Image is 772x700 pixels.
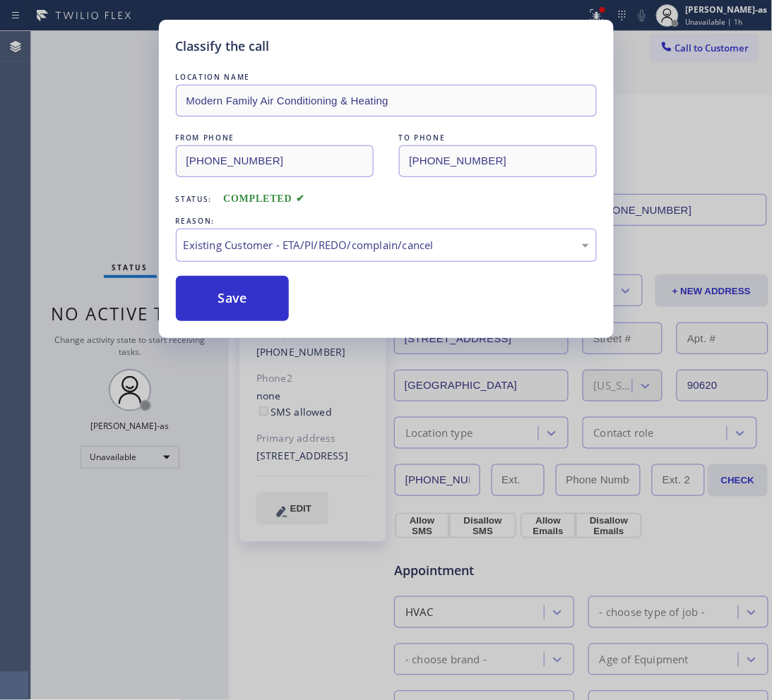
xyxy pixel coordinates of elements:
[399,145,597,177] input: To phone
[223,193,305,204] span: COMPLETED
[176,194,213,204] span: Status:
[176,70,597,85] div: LOCATION NAME
[176,131,374,145] div: FROM PHONE
[176,145,374,177] input: From phone
[176,37,270,56] h5: Classify the call
[176,214,597,229] div: REASON:
[399,131,597,145] div: TO PHONE
[176,276,290,321] button: Save
[184,237,589,253] div: Existing Customer - ETA/PI/REDO/complain/cancel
